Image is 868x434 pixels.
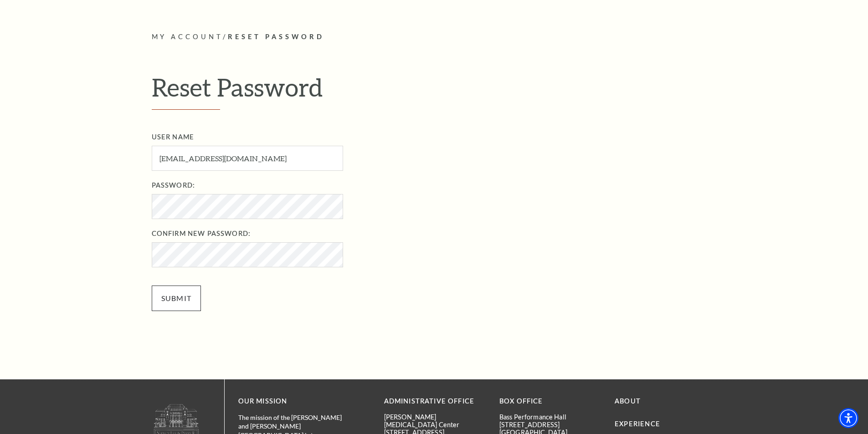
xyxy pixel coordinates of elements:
[384,413,486,429] p: [PERSON_NAME][MEDICAL_DATA] Center
[838,408,858,428] div: Accessibility Menu
[152,146,343,171] input: User Name
[499,396,601,407] p: BOX OFFICE
[499,421,601,429] p: [STREET_ADDRESS]
[152,72,717,110] h1: Reset Password
[152,286,201,311] input: Submit button
[499,413,601,421] p: Bass Performance Hall
[615,420,660,428] a: Experience
[152,228,736,240] label: Confirm New Password:
[384,396,486,407] p: Administrative Office
[228,33,324,41] span: Reset Password
[152,180,736,191] label: Password:
[152,33,223,41] span: My Account
[152,31,717,43] p: /
[238,396,352,407] p: OUR MISSION
[152,132,736,143] label: User Name
[615,397,641,405] a: About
